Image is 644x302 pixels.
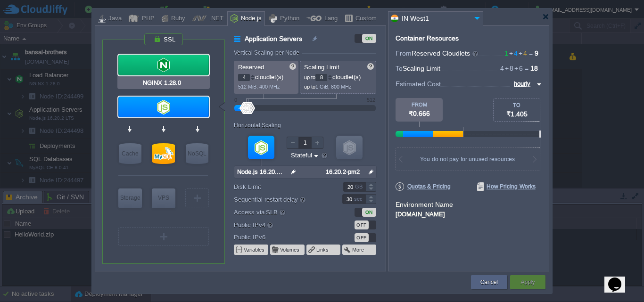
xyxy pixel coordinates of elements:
[238,71,295,81] p: cloudlet(s)
[396,182,451,191] span: Quotas & Pricing
[396,79,441,89] span: Estimated Cost
[530,65,538,72] span: 18
[604,264,635,293] iframe: chat widget
[362,34,376,43] div: ON
[504,65,513,72] span: 8
[500,65,504,72] span: 4
[396,65,403,72] span: To
[277,12,299,26] div: Python
[238,84,280,90] span: 512 MiB, 400 MHz
[119,143,141,164] div: Cache
[280,246,300,253] button: Volumes
[354,195,364,204] div: sec
[494,102,540,108] div: TO
[355,182,364,191] div: GB
[238,12,262,26] div: Node.js
[535,49,538,57] span: 9
[504,65,510,72] span: +
[396,102,443,107] div: FROM
[206,12,223,26] div: .NET
[185,188,209,207] div: Create New Layer
[186,143,208,164] div: NoSQL
[409,110,430,117] span: ₹0.666
[480,278,498,287] button: Cancel
[118,188,142,208] div: Storage Containers
[518,49,523,57] span: +
[316,246,330,253] button: Links
[477,182,536,191] span: How Pricing Works
[238,64,264,71] span: Reserved
[315,84,352,90] span: 1 GiB, 800 MHz
[508,49,514,57] span: +
[168,12,185,26] div: Ruby
[412,49,479,57] span: Reserved Cloudlets
[367,97,375,103] div: 512
[396,49,412,57] span: From
[518,49,527,57] span: 4
[403,65,440,72] span: Scaling Limit
[304,64,339,71] span: Scaling Limit
[106,12,122,26] div: Java
[118,227,209,246] div: Create New Layer
[234,232,330,242] label: Public IPv6
[396,35,459,42] div: Container Resources
[513,65,523,72] span: 6
[118,97,209,117] div: Application Servers
[139,12,155,26] div: PHP
[234,220,330,230] label: Public IPv4
[396,201,453,208] label: Environment Name
[523,65,530,72] span: =
[234,97,237,103] div: 0
[118,188,142,207] div: Storage
[353,12,377,26] div: Custom
[186,143,208,164] div: NoSQL Databases
[513,65,519,72] span: +
[508,49,518,57] span: 4
[352,246,365,253] button: More
[504,49,508,57] span: 1
[118,55,209,75] div: Load Balancer
[506,110,528,118] span: ₹1.405
[396,209,542,218] div: [DOMAIN_NAME]
[527,49,535,57] span: =
[362,208,376,217] div: ON
[152,143,175,164] div: SQL Databases
[304,74,315,80] span: up to
[304,84,315,90] span: up to
[520,278,535,287] button: Apply
[355,233,369,242] div: OFF
[234,207,330,217] label: Access via SLB
[355,220,369,229] div: OFF
[234,194,330,204] label: Sequential restart delay
[234,122,283,129] div: Horizontal Scaling
[152,188,175,208] div: Elastic VPS
[152,188,175,207] div: VPS
[322,12,338,26] div: Lang
[244,246,265,253] button: Variables
[304,71,373,81] p: cloudlet(s)
[234,49,302,56] div: Vertical Scaling per Node
[234,182,330,192] label: Disk Limit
